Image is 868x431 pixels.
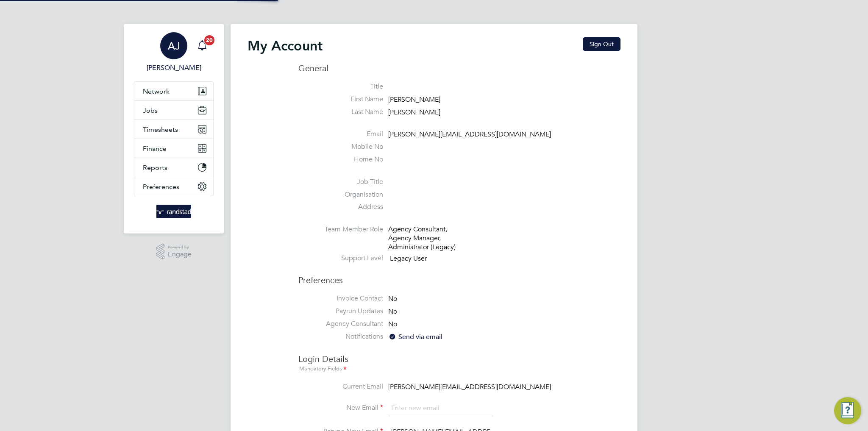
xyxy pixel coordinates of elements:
[134,82,213,100] button: Network
[834,397,861,424] button: Engage Resource Center
[143,87,170,95] span: Network
[168,251,192,258] span: Engage
[124,24,224,234] nav: Main navigation
[388,131,551,139] span: [PERSON_NAME][EMAIL_ADDRESS][DOMAIN_NAME]
[156,244,192,260] a: Powered byEngage
[298,294,383,303] label: Invoice Contact
[204,35,214,45] span: 20
[134,158,213,177] button: Reports
[298,266,620,286] h3: Preferences
[168,40,180,51] span: AJ
[388,383,551,391] span: [PERSON_NAME][EMAIL_ADDRESS][DOMAIN_NAME]
[390,254,427,263] span: Legacy User
[298,155,383,164] label: Home No
[388,225,469,251] div: Agency Consultant, Agency Manager, Administrator (Legacy)
[298,320,383,328] label: Agency Consultant
[134,177,213,196] button: Preferences
[298,332,383,341] label: Notifications
[134,101,213,120] button: Jobs
[388,295,397,303] span: No
[298,307,383,316] label: Payrun Updates
[134,139,213,158] button: Finance
[298,95,383,104] label: First Name
[388,333,442,341] span: Send via email
[388,320,397,328] span: No
[298,203,383,211] label: Address
[298,63,620,74] h3: General
[143,106,158,114] span: Jobs
[298,130,383,139] label: Email
[298,254,383,263] label: Support Level
[156,205,192,218] img: randstad-logo-retina.png
[168,244,192,251] span: Powered by
[298,142,383,151] label: Mobile No
[298,82,383,91] label: Title
[143,125,178,133] span: Timesheets
[134,32,214,73] a: AJ[PERSON_NAME]
[134,120,213,139] button: Timesheets
[143,183,179,191] span: Preferences
[298,403,383,412] label: New Email
[388,108,440,117] span: [PERSON_NAME]
[583,37,620,51] button: Sign Out
[143,145,167,153] span: Finance
[298,190,383,199] label: Organisation
[194,32,211,59] a: 20
[134,205,214,218] a: Go to home page
[298,345,620,374] h3: Login Details
[388,307,397,316] span: No
[248,37,323,54] h2: My Account
[143,164,167,172] span: Reports
[298,178,383,186] label: Job Title
[298,364,620,374] div: Mandatory Fields
[298,382,383,391] label: Current Email
[388,401,493,416] input: Enter new email
[298,108,383,117] label: Last Name
[388,95,440,104] span: [PERSON_NAME]
[134,63,214,73] span: Amelia Jones
[298,225,383,234] label: Team Member Role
